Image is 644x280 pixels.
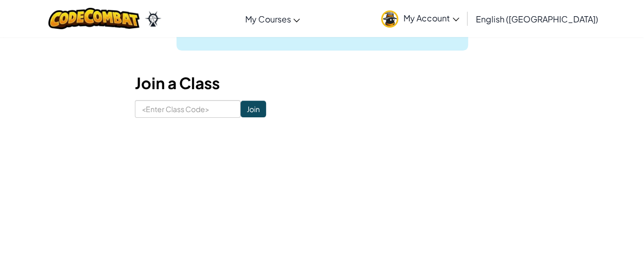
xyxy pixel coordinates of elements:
[145,11,161,27] img: Ozaria
[376,2,464,35] a: My Account
[245,14,291,25] span: My Courses
[476,14,598,25] span: English ([GEOGRAPHIC_DATA])
[471,5,603,33] a: English ([GEOGRAPHIC_DATA])
[135,100,241,118] input: <Enter Class Code>
[403,13,459,23] span: My Account
[381,10,398,28] img: avatar
[135,71,510,95] h3: Join a Class
[241,101,266,117] input: Join
[239,5,305,33] a: My Courses
[48,8,140,29] img: CodeCombat logo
